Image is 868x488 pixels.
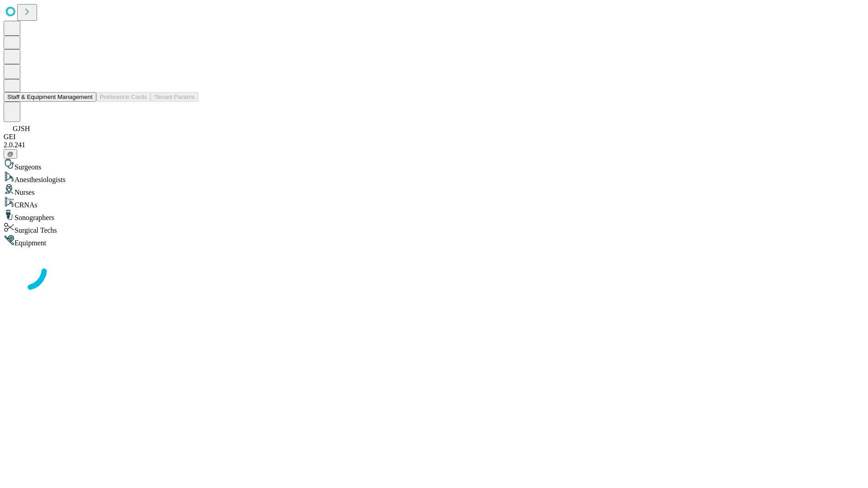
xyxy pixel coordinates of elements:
[4,149,17,159] button: @
[4,197,864,209] div: CRNAs
[4,171,864,184] div: Anesthesiologists
[151,92,198,102] button: Tenant Params
[4,133,864,141] div: GEI
[4,222,864,235] div: Surgical Techs
[13,125,30,132] span: GJSH
[96,92,151,102] button: Preference Cards
[4,159,864,171] div: Surgeons
[4,235,864,247] div: Equipment
[4,92,96,102] button: Staff & Equipment Management
[4,141,864,149] div: 2.0.241
[4,184,864,197] div: Nurses
[4,209,864,222] div: Sonographers
[7,150,14,157] span: @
